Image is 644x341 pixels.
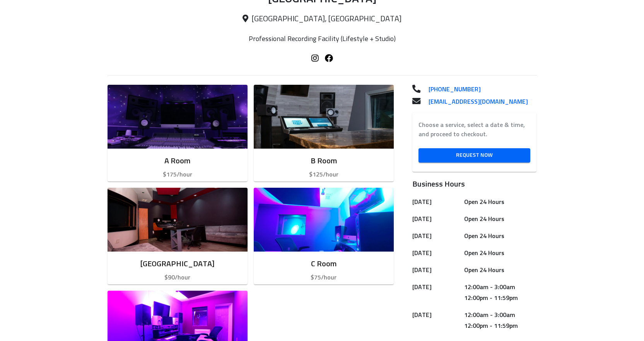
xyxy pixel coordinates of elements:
h6: Open 24 Hours [464,214,534,224]
span: Request Now [425,151,524,160]
h6: 12:00am - 3:00am [464,282,534,293]
h6: [DATE] [412,282,461,293]
button: C Room$75/hour [254,188,394,284]
h6: [DATE] [412,231,461,242]
h6: 12:00pm - 11:59pm [464,293,534,303]
img: Room image [108,85,248,149]
label: Choose a service, select a date & time, and proceed to checkout. [419,120,531,139]
p: Professional Recording Facility (Lifestyle + Studio) [215,35,429,43]
p: $90/hour [114,273,241,282]
p: $125/hour [260,170,388,179]
h6: [DATE] [412,197,461,207]
p: $75/hour [260,273,388,282]
img: Room image [108,188,248,252]
h6: [GEOGRAPHIC_DATA] [114,258,241,270]
h6: B Room [260,155,388,167]
img: Room image [254,85,394,149]
a: [PHONE_NUMBER] [422,85,536,94]
h6: 12:00am - 3:00am [464,310,534,320]
h6: [DATE] [412,265,461,276]
h6: Business Hours [412,178,537,190]
h6: C Room [260,258,388,270]
h6: Open 24 Hours [464,197,534,207]
h6: Open 24 Hours [464,265,534,276]
h6: [DATE] [412,214,461,224]
button: B Room$125/hour [254,85,394,182]
h6: Open 24 Hours [464,248,534,259]
button: [GEOGRAPHIC_DATA]$90/hour [108,188,248,284]
p: [GEOGRAPHIC_DATA], [GEOGRAPHIC_DATA] [108,14,537,24]
p: $175/hour [114,170,241,179]
h6: [DATE] [412,248,461,259]
h6: A Room [114,155,241,167]
a: Request Now [419,148,531,163]
h6: [DATE] [412,310,461,320]
h6: 12:00pm - 11:59pm [464,320,534,331]
h6: Open 24 Hours [464,231,534,242]
a: [EMAIL_ADDRESS][DOMAIN_NAME] [422,97,536,106]
img: Room image [254,188,394,252]
button: A Room$175/hour [108,85,248,182]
